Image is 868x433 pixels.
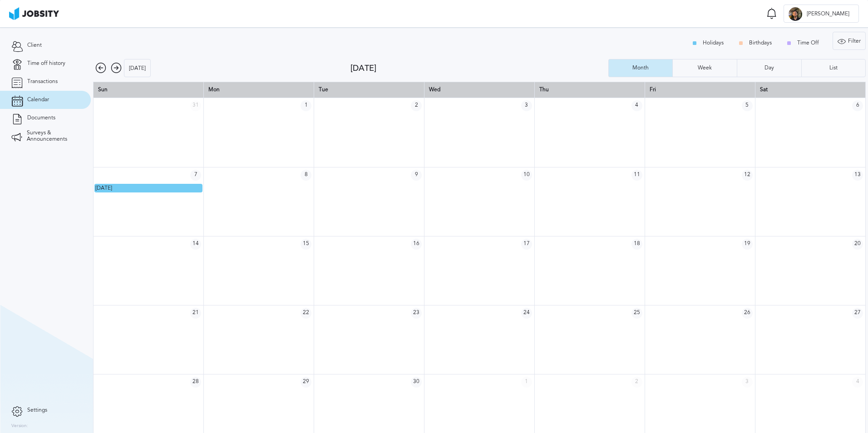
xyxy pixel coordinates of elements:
span: Time off history [27,60,65,67]
span: 28 [190,377,201,388]
div: [DATE] [124,59,150,78]
span: Sun [98,86,108,93]
span: 31 [190,100,201,111]
button: Week [672,59,737,77]
span: 24 [521,308,532,319]
span: 15 [301,239,311,250]
span: Mon [208,86,220,93]
button: Month [608,59,673,77]
button: Day [737,59,801,77]
span: 1 [301,100,311,111]
span: [DATE] [95,185,112,191]
span: Calendar [27,97,49,103]
span: 2 [411,100,422,111]
div: Day [760,65,779,71]
span: 20 [852,239,863,250]
span: 7 [190,170,201,181]
div: J [789,7,802,21]
div: Week [693,65,716,71]
span: 5 [742,100,753,111]
span: 19 [742,239,753,250]
span: 11 [631,170,642,181]
span: 4 [852,377,863,388]
span: 3 [521,100,532,111]
img: ab4bad089aa723f57921c736e9817d99.png [9,7,59,20]
span: 3 [742,377,753,388]
span: Thu [539,86,549,93]
span: 4 [631,100,642,111]
span: Fri [650,86,656,93]
span: 2 [631,377,642,388]
span: 22 [301,308,311,319]
span: 17 [521,239,532,250]
span: Tue [319,86,328,93]
label: Version: [11,423,28,429]
button: J[PERSON_NAME] [784,5,859,23]
div: Month [628,65,653,71]
span: 21 [190,308,201,319]
div: [DATE] [350,64,608,73]
button: List [801,59,866,77]
span: 26 [742,308,753,319]
span: Sat [760,86,768,93]
span: 12 [742,170,753,181]
span: 13 [852,170,863,181]
button: [DATE] [124,59,151,77]
span: 23 [411,308,422,319]
span: 10 [521,170,532,181]
div: List [825,65,842,71]
button: Filter [833,32,866,50]
span: 25 [631,308,642,319]
span: 6 [852,100,863,111]
span: 8 [301,170,311,181]
span: 27 [852,308,863,319]
span: 16 [411,239,422,250]
span: Transactions [27,79,58,85]
span: Wed [429,86,440,93]
span: 29 [301,377,311,388]
span: Settings [27,407,47,413]
span: Client [27,42,42,49]
span: 30 [411,377,422,388]
span: 9 [411,170,422,181]
span: 14 [190,239,201,250]
span: [PERSON_NAME] [802,11,854,17]
div: Filter [833,32,865,50]
span: 1 [521,377,532,388]
span: 18 [631,239,642,250]
span: Documents [27,115,55,121]
span: Surveys & Announcements [27,130,79,143]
